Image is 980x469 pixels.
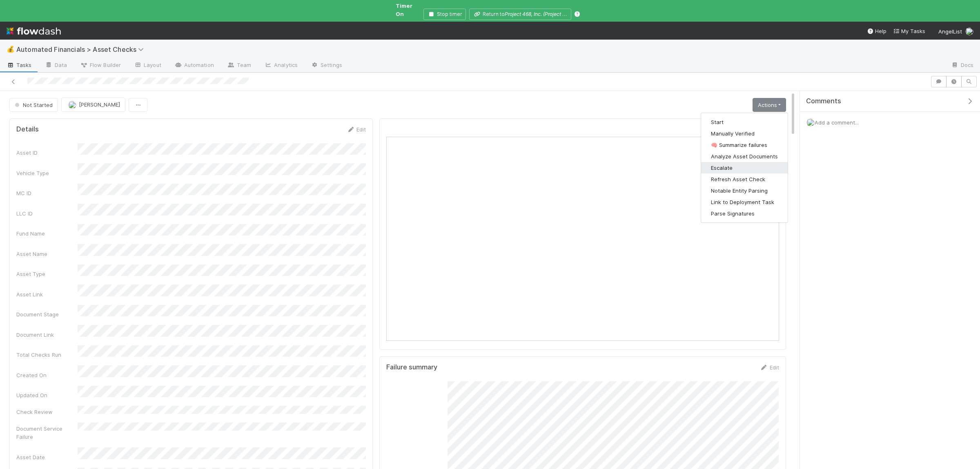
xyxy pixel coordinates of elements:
button: Link to Deployment Task [701,196,788,208]
a: Automation [168,59,220,72]
span: AngelList [938,28,962,35]
a: Edit [347,126,366,133]
button: Stop timer [423,9,466,20]
div: Check Review [16,408,78,416]
div: MC ID [16,189,78,197]
div: Fund Name [16,229,78,238]
a: My Tasks [893,27,925,35]
button: Notable Entity Parsing [701,185,788,196]
a: Actions [753,98,786,112]
button: Not Started [9,98,58,112]
span: Automated Financials > Asset Checks [16,45,148,53]
div: Document Link [16,331,78,339]
div: Asset Date [16,453,78,461]
span: Tasks [7,61,32,69]
span: My Tasks [893,28,925,34]
div: LLC ID [16,209,78,218]
a: Layout [127,59,168,72]
a: Settings [304,59,349,72]
h5: Failure summary [386,363,437,371]
div: Created On [16,371,78,379]
span: Timer On [396,2,420,18]
button: Refresh Asset Check [701,173,788,185]
img: avatar_55b415e2-df6a-4422-95b4-4512075a58f2.png [806,118,815,127]
div: Document Stage [16,310,78,318]
button: Start [701,116,788,128]
a: Data [38,59,73,72]
button: Analyze Asset Documents [701,151,788,162]
div: Asset Name [16,250,78,258]
img: logo-inverted-e16ddd16eac7371096b0.svg [7,24,61,38]
button: [PERSON_NAME] [61,98,125,111]
span: Timer On [396,2,412,17]
div: Asset ID [16,149,78,157]
i: Project 468, Inc. (Project 468, RunWhen) - Based on the email content and subject line "new (23178) [505,11,733,17]
button: Return toProject 468, Inc. (Project 468, RunWhen) - Based on the email content and subject line "... [469,9,571,20]
span: Not Started [13,102,53,108]
div: Help [867,27,886,35]
a: Edit [760,364,779,371]
a: Flow Builder [73,59,127,72]
div: Total Checks Run [16,351,78,359]
span: [PERSON_NAME] [79,101,120,108]
div: Updated On [16,391,78,399]
h5: Details [16,125,39,133]
img: avatar_55b415e2-df6a-4422-95b4-4512075a58f2.png [965,27,973,36]
button: Escalate [701,162,788,173]
div: Document Service Failure [16,425,78,441]
a: Docs [944,59,980,72]
span: 💰 [7,46,15,53]
span: Add a comment... [815,119,859,126]
div: Asset Link [16,290,78,298]
div: Vehicle Type [16,169,78,177]
span: Flow Builder [80,61,121,69]
img: avatar_55b415e2-df6a-4422-95b4-4512075a58f2.png [68,101,76,109]
span: Comments [806,97,841,105]
button: Parse Signatures [701,208,788,219]
div: Asset Type [16,270,78,278]
a: Analytics [258,59,304,72]
a: Team [220,59,258,72]
button: 🧠 Summarize failures [701,139,788,151]
button: Manually Verified [701,128,788,139]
